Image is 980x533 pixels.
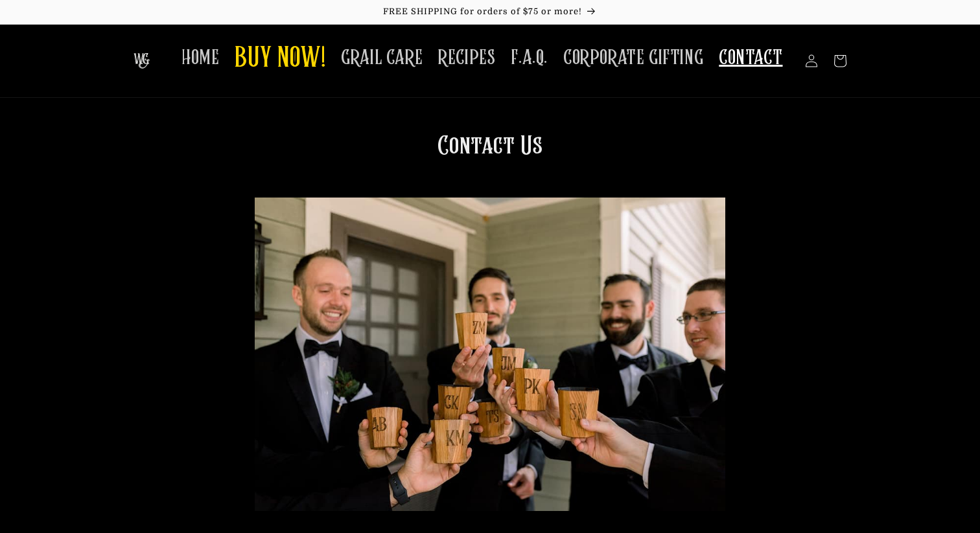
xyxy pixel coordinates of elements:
[227,34,333,85] a: BUY NOW!
[174,38,227,78] a: HOME
[719,45,782,71] span: CONTACT
[13,6,967,17] p: FREE SHIPPING for orders of $75 or more!
[511,45,548,71] span: F.A.Q.
[333,38,430,78] a: GRAIL CARE
[438,45,495,71] span: RECIPES
[255,130,725,521] h1: Contact Us
[503,38,555,78] a: F.A.Q.
[181,45,219,71] span: HOME
[341,45,423,71] span: GRAIL CARE
[430,38,503,78] a: RECIPES
[555,38,711,78] a: CORPORATE GIFTING
[563,45,703,71] span: CORPORATE GIFTING
[134,53,150,69] img: The Whiskey Grail
[711,38,790,78] a: CONTACT
[235,41,325,77] span: BUY NOW!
